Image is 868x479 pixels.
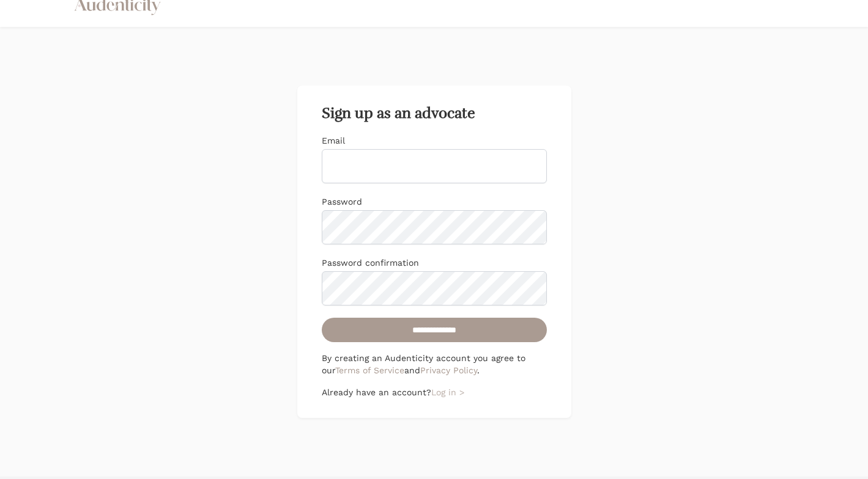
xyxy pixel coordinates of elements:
h2: Sign up as an advocate [322,105,547,122]
p: By creating an Audenticity account you agree to our and . [322,352,547,376]
a: Privacy Policy [420,365,477,375]
label: Password confirmation [322,258,419,268]
label: Password [322,197,362,207]
p: Already have an account? [322,386,547,398]
a: Terms of Service [335,365,404,375]
label: Email [322,136,345,145]
a: Log in > [431,387,464,397]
